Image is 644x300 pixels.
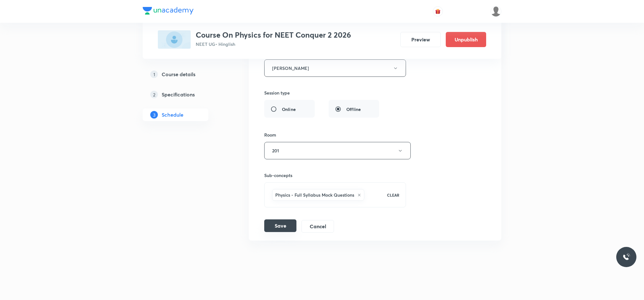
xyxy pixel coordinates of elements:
h6: Physics - Full Syllabus Mock Questions [275,192,354,198]
a: 2Specifications [143,88,229,101]
h6: Room [264,132,276,138]
button: [PERSON_NAME] [264,59,406,77]
button: avatar [433,6,443,16]
button: Cancel [301,220,334,233]
img: avatar [435,9,441,14]
a: Company Logo [143,7,194,16]
h6: Sub-concepts [264,172,406,179]
button: Unpublish [446,32,486,47]
a: 1Course details [143,68,229,81]
p: 1 [150,70,158,78]
h6: Session type [264,89,290,96]
h3: Course On Physics for NEET Conquer 2 2026 [196,30,351,40]
img: 830884EB-1C8E-4EE2-B266-423B7D736E9B_plus.png [158,30,191,49]
img: Company Logo [143,7,194,15]
p: CLEAR [387,192,399,198]
p: 2 [150,91,158,98]
img: UNACADEMY [491,6,501,17]
button: Save [264,219,296,232]
p: 3 [150,111,158,119]
h5: Specifications [162,91,195,98]
h5: Course details [162,70,195,78]
h5: Schedule [162,111,183,119]
p: NEET UG • Hinglish [196,41,351,47]
button: Preview [400,32,441,47]
button: 201 [264,142,411,159]
img: ttu [623,253,630,261]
